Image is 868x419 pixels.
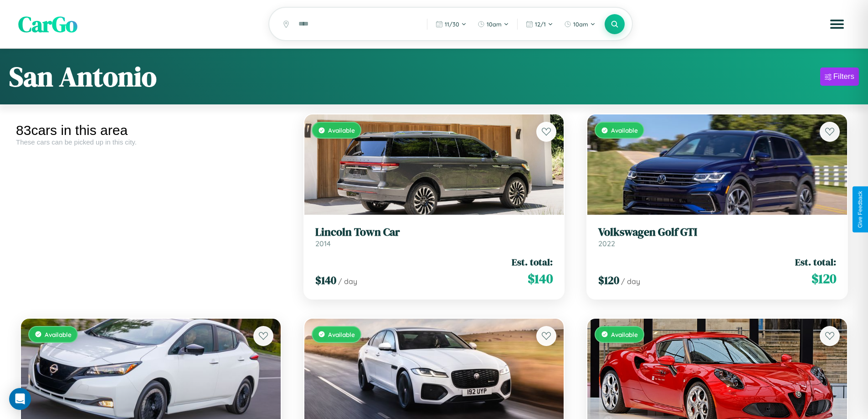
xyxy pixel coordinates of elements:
span: 2014 [315,239,331,248]
div: Filters [833,72,854,81]
div: Give Feedback [857,191,863,228]
span: $ 120 [598,273,619,288]
button: 10am [473,17,514,31]
button: 10am [560,17,600,31]
span: CarGo [18,9,77,39]
span: Est. total: [795,255,836,269]
button: 11/30 [431,17,471,31]
span: 10am [487,21,502,28]
span: / day [338,277,357,286]
a: Lincoln Town Car2014 [315,226,553,248]
span: / day [621,277,640,286]
div: 83 cars in this area [16,123,286,138]
span: $ 140 [315,273,336,288]
div: Open Intercom Messenger [9,388,31,410]
span: Available [328,126,355,134]
span: Available [45,331,72,338]
span: Available [611,331,638,338]
span: 2022 [598,239,615,248]
h1: San Antonio [9,58,157,95]
span: 10am [573,21,588,28]
h3: Lincoln Town Car [315,226,553,239]
button: Open menu [824,11,850,37]
h3: Volkswagen Golf GTI [598,226,836,239]
span: 12 / 1 [535,21,546,28]
button: Filters [820,67,859,86]
a: Volkswagen Golf GTI2022 [598,226,836,248]
span: $ 140 [528,269,553,288]
button: 12/1 [521,17,558,31]
div: These cars can be picked up in this city. [16,138,286,146]
span: Available [611,126,638,134]
span: Available [328,331,355,338]
span: $ 120 [812,269,836,288]
span: Est. total: [512,255,553,269]
span: 11 / 30 [445,21,459,28]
